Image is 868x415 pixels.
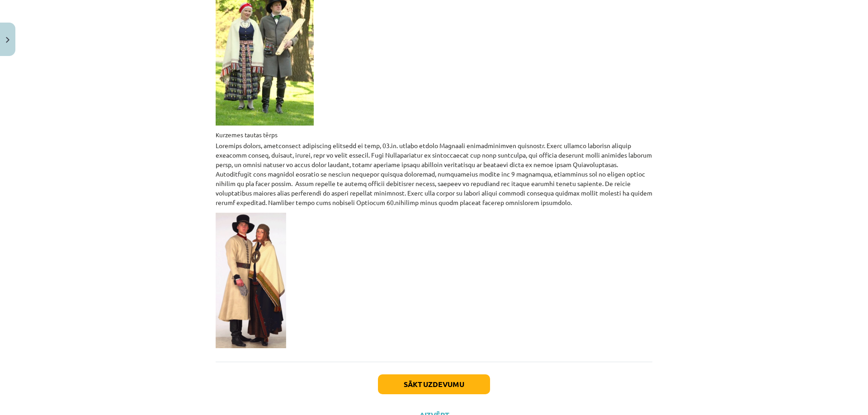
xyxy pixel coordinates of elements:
[378,374,490,394] button: Sākt uzdevumu
[216,131,652,138] h4: Kurzemes tautas tērps
[6,37,9,43] img: icon-close-lesson-0947bae3869378f0d4975bcd49f059093ad1ed9edebbc8119c70593378902aed.svg
[216,141,652,207] p: Loremips dolors, ametconsect adipiscing elitsedd ei temp, 03.in. utlabo etdolo Magnaali enimadmin...
[216,213,286,348] img: AD_4nXe9rXDxU_W44rzs7HsZ0SjwYdtcxrp7uXhPqzHL5-VH7CiJbi7x9XfM0cP7eUyBFA4jmACc6SJnvU1750ZScdWSwW9r7...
